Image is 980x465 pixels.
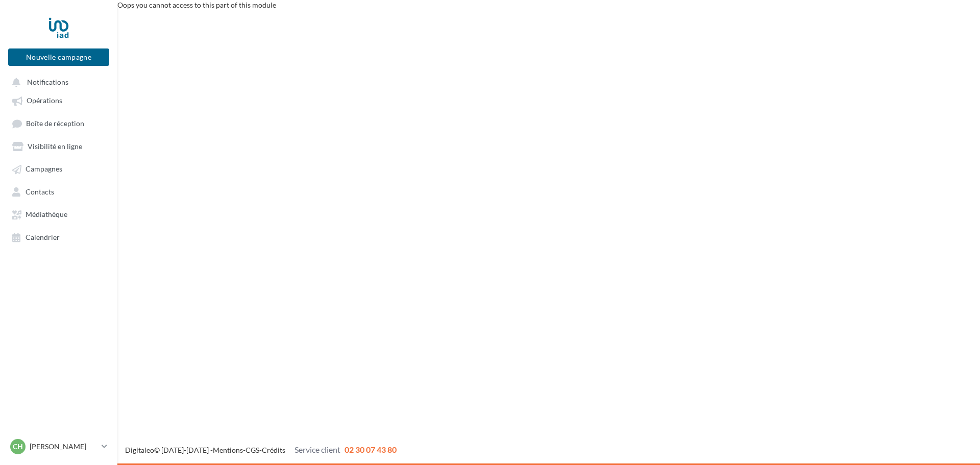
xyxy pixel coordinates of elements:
[26,119,84,128] span: Boîte de réception
[117,1,276,9] span: Oops you cannot access to this part of this module
[26,165,62,174] span: Campagnes
[27,96,62,105] span: Opérations
[6,159,111,178] a: Campagnes
[27,78,68,86] span: Notifications
[246,446,259,454] a: CGS
[26,187,54,196] span: Contacts
[26,233,60,241] span: Calendrier
[8,48,109,66] button: Nouvelle campagne
[26,210,67,219] span: Médiathèque
[6,137,111,155] a: Visibilité en ligne
[6,205,111,223] a: Médiathèque
[30,442,97,452] p: [PERSON_NAME]
[125,446,154,454] a: Digitaleo
[6,91,111,109] a: Opérations
[6,182,111,201] a: Contacts
[345,445,397,454] span: 02 30 07 43 80
[295,445,340,454] span: Service client
[13,442,23,452] span: CH
[6,228,111,246] a: Calendrier
[28,142,82,151] span: Visibilité en ligne
[6,114,111,133] a: Boîte de réception
[213,446,243,454] a: Mentions
[125,446,397,454] span: © [DATE]-[DATE] - - -
[8,437,109,456] a: CH [PERSON_NAME]
[262,446,285,454] a: Crédits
